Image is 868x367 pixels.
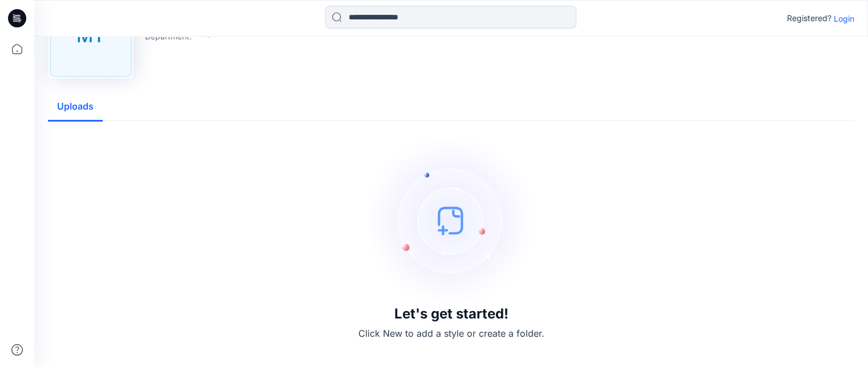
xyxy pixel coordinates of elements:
p: Login [834,13,854,25]
p: Registered? [787,11,831,25]
p: Click New to add a style or create a folder. [358,326,544,340]
h3: Let's get started! [394,306,508,322]
img: empty-state-image.svg [366,135,537,306]
button: Uploads [48,92,103,122]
